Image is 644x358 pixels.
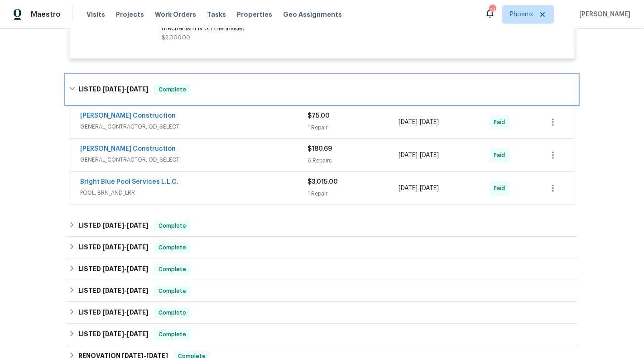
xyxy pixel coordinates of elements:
span: Complete [155,330,190,339]
span: [DATE] [102,266,124,272]
div: LISTED [DATE]-[DATE]Complete [66,324,578,345]
h6: LISTED [78,286,149,296]
h6: LISTED [78,329,149,340]
span: - [102,266,149,272]
span: - [102,222,149,229]
span: [DATE] [102,331,124,337]
span: Phoenix [510,10,533,19]
div: LISTED [DATE]-[DATE]Complete [66,215,578,237]
span: [DATE] [127,86,149,92]
h6: LISTED [78,242,149,253]
span: [DATE] [127,244,149,250]
span: Complete [155,221,190,230]
span: - [102,287,149,294]
span: Complete [155,265,190,274]
span: - [399,118,439,127]
h6: LISTED [78,84,149,95]
span: Tasks [207,11,226,18]
span: [DATE] [102,86,124,92]
span: [DATE] [399,185,418,191]
span: Complete [155,243,190,252]
span: Properties [237,10,272,19]
span: [DATE] [420,119,439,125]
span: Geo Assignments [283,10,342,19]
span: GENERAL_CONTRACTOR, OD_SELECT [80,122,308,131]
div: 1 Repair [308,189,399,198]
span: $75.00 [308,113,330,119]
span: Work Orders [155,10,196,19]
span: Paid [494,151,509,160]
span: [DATE] [127,287,149,294]
span: Complete [155,286,190,296]
span: - [102,331,149,337]
span: [DATE] [102,222,124,229]
span: Paid [494,184,509,193]
span: - [399,184,439,193]
span: Visits [87,10,105,19]
span: [DATE] [127,222,149,229]
span: [DATE] [102,244,124,250]
div: LISTED [DATE]-[DATE]Complete [66,75,578,104]
span: Complete [155,308,190,317]
div: 6 Repairs [308,156,399,165]
div: LISTED [DATE]-[DATE]Complete [66,237,578,258]
span: [DATE] [127,331,149,337]
div: LISTED [DATE]-[DATE]Complete [66,280,578,302]
span: [DATE] [420,185,439,191]
span: [DATE] [399,119,418,125]
a: [PERSON_NAME] Construction [80,113,176,119]
span: - [102,244,149,250]
div: LISTED [DATE]-[DATE]Complete [66,302,578,324]
span: $180.69 [308,146,332,152]
span: - [102,86,149,92]
span: - [102,309,149,315]
span: [DATE] [102,287,124,294]
span: $2,000.00 [162,35,190,40]
div: LISTED [DATE]-[DATE]Complete [66,258,578,280]
span: - [399,151,439,160]
span: POOL, BRN_AND_LRR [80,188,308,197]
h6: LISTED [78,220,149,231]
span: [DATE] [420,152,439,158]
span: [PERSON_NAME] [576,10,630,19]
span: Complete [155,85,190,94]
span: [DATE] [102,309,124,315]
span: [DATE] [399,152,418,158]
span: GENERAL_CONTRACTOR, OD_SELECT [80,155,308,164]
h6: LISTED [78,264,149,275]
span: [DATE] [127,309,149,315]
span: Projects [116,10,144,19]
span: $3,015.00 [308,179,338,185]
h6: LISTED [78,307,149,318]
a: Bright Blue Pool Services L.L.C. [80,179,178,185]
div: 23 [489,5,495,14]
div: 1 Repair [308,123,399,132]
span: Maestro [31,10,61,19]
span: [DATE] [127,266,149,272]
a: [PERSON_NAME] Construction [80,146,176,152]
span: Paid [494,118,509,127]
